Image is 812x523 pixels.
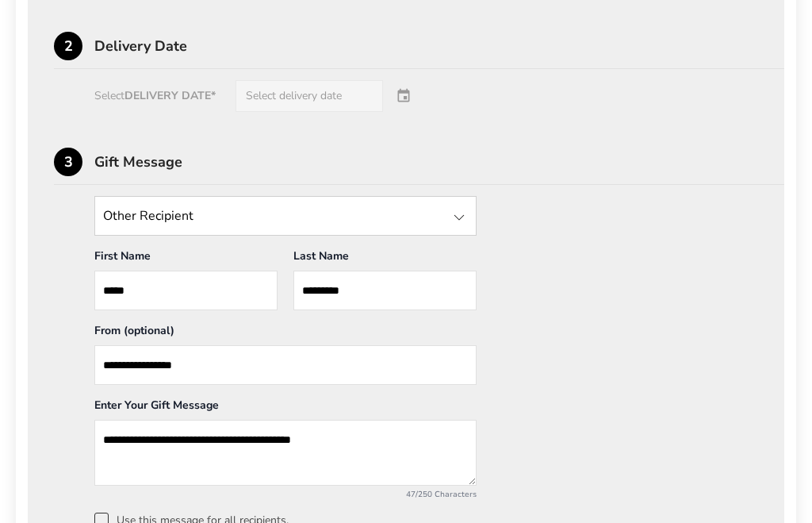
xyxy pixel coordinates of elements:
div: Enter Your Gift Message [94,398,477,420]
input: From [94,345,477,385]
div: Last Name [293,248,477,271]
input: Last Name [293,271,477,310]
div: From (optional) [94,323,477,345]
div: 2 [54,32,82,60]
div: 3 [54,148,82,176]
div: First Name [94,248,278,271]
input: State [94,196,477,236]
textarea: Add a message [94,420,477,486]
input: First Name [94,271,278,310]
div: 47/250 Characters [94,489,477,500]
div: Gift Message [94,155,784,169]
div: Delivery Date [94,39,784,53]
